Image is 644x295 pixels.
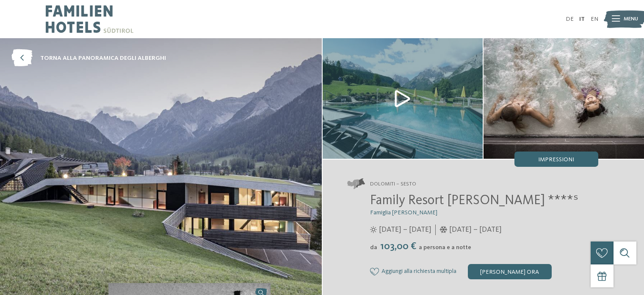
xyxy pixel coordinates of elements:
span: [DATE] – [DATE] [379,225,431,235]
span: torna alla panoramica degli alberghi [40,54,166,62]
span: 103,00 € [378,242,418,252]
span: da [370,244,377,250]
span: Family Resort [PERSON_NAME] ****ˢ [370,194,578,208]
a: torna alla panoramica degli alberghi [11,50,166,67]
a: IT [579,16,585,22]
div: [PERSON_NAME] ora [468,264,552,279]
span: [DATE] – [DATE] [449,225,502,235]
span: Menu [624,15,638,23]
span: Aggiungi alla richiesta multipla [381,268,456,275]
span: Impressioni [538,157,574,163]
span: Famiglia [PERSON_NAME] [370,210,437,216]
i: Orari d'apertura inverno [439,226,448,233]
span: a persona e a notte [419,244,471,250]
span: Dolomiti – Sesto [370,180,416,188]
a: DE [566,16,574,22]
i: Orari d'apertura estate [370,226,377,233]
img: Il nostro family hotel a Sesto, il vostro rifugio sulle Dolomiti. [484,38,644,159]
a: EN [591,16,598,22]
img: Il nostro family hotel a Sesto, il vostro rifugio sulle Dolomiti. [323,38,483,159]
